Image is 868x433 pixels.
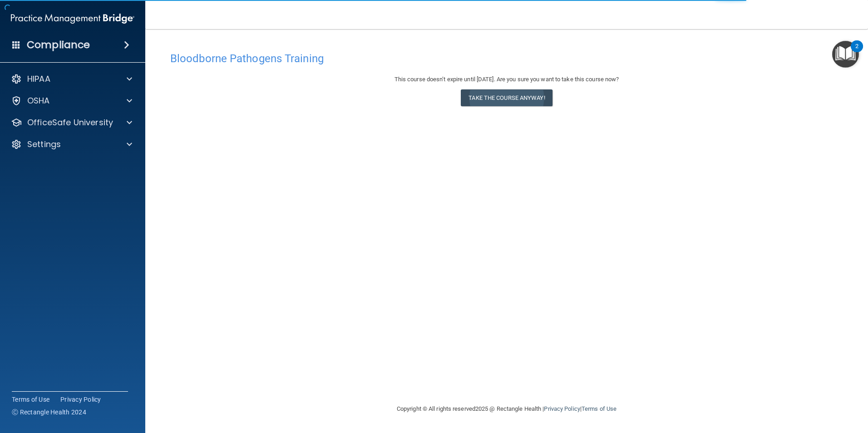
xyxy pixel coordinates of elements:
img: PMB logo [11,10,134,28]
a: Privacy Policy [544,405,580,412]
a: HIPAA [11,74,132,84]
div: 2 [855,46,858,58]
h4: Bloodborne Pathogens Training [170,53,843,64]
a: Terms of Use [582,405,616,412]
a: OSHA [11,95,132,106]
p: Settings [27,139,61,150]
div: Copyright © All rights reserved 2025 @ Rectangle Health | | [341,394,672,423]
div: This course doesn’t expire until [DATE]. Are you sure you want to take this course now? [170,74,843,85]
a: Settings [11,139,132,150]
p: OSHA [27,95,50,106]
button: Take the course anyway! [461,89,552,106]
h4: Compliance [27,39,90,51]
a: Terms of Use [12,395,49,404]
button: Open Resource Center, 2 new notifications [832,41,859,68]
span: Ⓒ Rectangle Health 2024 [12,408,86,417]
a: OfficeSafe University [11,117,132,128]
a: Privacy Policy [60,395,101,404]
p: OfficeSafe University [27,117,113,128]
p: HIPAA [27,74,50,84]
